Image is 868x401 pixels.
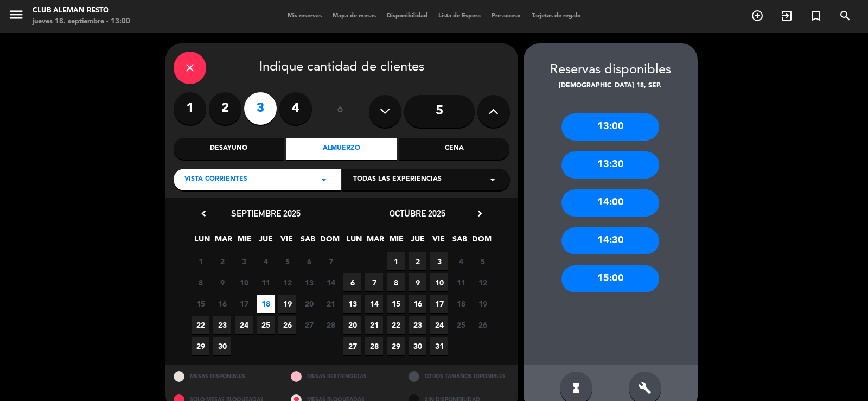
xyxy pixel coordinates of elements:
span: 5 [278,252,296,270]
div: Club aleman resto [33,5,130,16]
span: 9 [409,273,426,291]
span: 29 [192,337,209,355]
span: 4 [257,252,275,270]
span: MAR [366,233,384,251]
label: 3 [244,92,277,125]
i: arrow_drop_down [317,173,330,186]
i: build [639,381,652,394]
span: 10 [430,273,448,291]
span: 12 [278,273,296,291]
span: septiembre 2025 [231,208,301,219]
span: 16 [409,295,426,313]
span: 31 [430,337,448,355]
span: MIE [235,233,253,251]
span: LUN [345,233,363,251]
div: Almuerzo [286,138,397,160]
i: hourglass_full [570,381,583,394]
span: 17 [235,295,253,313]
div: ó [323,92,358,130]
span: 26 [278,316,296,334]
span: 16 [213,295,231,313]
span: 22 [387,316,405,334]
i: menu [8,7,24,23]
span: 22 [192,316,209,334]
span: 18 [452,295,470,313]
span: 1 [387,252,405,270]
span: 1 [192,252,209,270]
span: 30 [213,337,231,355]
span: 13 [343,295,361,313]
i: exit_to_app [780,9,793,22]
span: Todas las experiencias [353,174,442,185]
div: 15:00 [561,265,659,292]
span: Disponibilidad [381,13,433,19]
span: 4 [452,252,470,270]
span: Tarjetas de regalo [526,13,586,19]
span: 29 [387,337,405,355]
i: add_circle_outline [751,9,764,22]
span: 14 [365,295,383,313]
span: 25 [452,316,470,334]
label: 2 [209,92,241,125]
i: chevron_right [474,208,486,219]
label: 1 [174,92,206,125]
span: DOM [472,233,490,251]
span: 24 [430,316,448,334]
span: DOM [320,233,338,251]
span: 30 [409,337,426,355]
span: 11 [452,273,470,291]
div: Reservas disponibles [524,60,698,81]
div: Cena [399,138,509,160]
span: JUE [409,233,426,251]
span: 10 [235,273,253,291]
i: arrow_drop_down [486,173,499,186]
div: Desayuno [174,138,284,160]
span: 27 [300,316,318,334]
button: menu [8,7,24,27]
span: 15 [192,295,209,313]
span: VIE [278,233,296,251]
span: 17 [430,295,448,313]
span: 2 [409,252,426,270]
span: 3 [430,252,448,270]
div: OTROS TAMAÑOS DIPONIBLES [400,365,518,388]
span: 19 [474,295,492,313]
span: 7 [322,252,340,270]
span: Lista de Espera [433,13,486,19]
span: 2 [213,252,231,270]
span: 9 [213,273,231,291]
span: 7 [365,273,383,291]
span: 21 [322,295,340,313]
span: 20 [300,295,318,313]
span: 23 [213,316,231,334]
i: close [183,61,196,74]
span: 8 [192,273,209,291]
span: 6 [343,273,361,291]
span: MAR [214,233,232,251]
div: MESAS DISPONIBLES [165,365,283,388]
span: 14 [322,273,340,291]
span: 3 [235,252,253,270]
span: 26 [474,316,492,334]
span: VIE [430,233,448,251]
span: VISTA CORRIENTES [184,174,247,185]
span: 19 [278,295,296,313]
span: 23 [409,316,426,334]
i: chevron_left [198,208,209,219]
i: turned_in_not [809,9,822,22]
span: 8 [387,273,405,291]
span: MIE [387,233,405,251]
span: 12 [474,273,492,291]
div: MESAS RESTRINGIDAS [283,365,400,388]
span: LUN [193,233,211,251]
div: 14:30 [561,227,659,254]
span: 13 [300,273,318,291]
span: Mapa de mesas [327,13,381,19]
div: 13:00 [561,113,659,141]
span: 27 [343,337,361,355]
span: 20 [343,316,361,334]
span: 24 [235,316,253,334]
span: 25 [257,316,275,334]
i: search [839,9,852,22]
label: 4 [279,92,312,125]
